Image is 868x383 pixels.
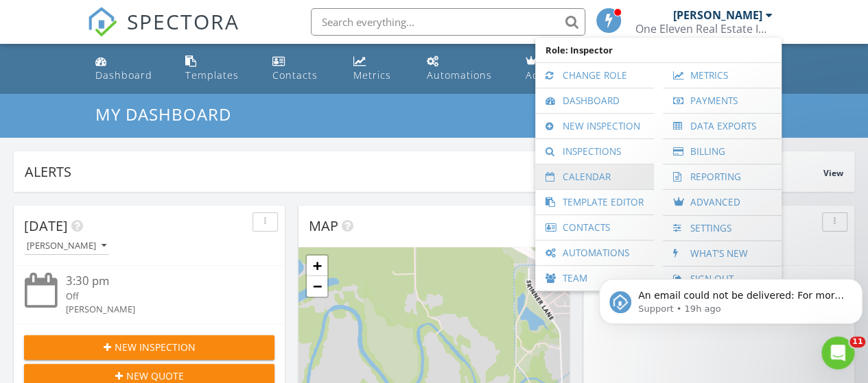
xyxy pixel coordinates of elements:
[542,164,647,189] a: Calendar
[542,38,775,62] span: Role: Inspector
[24,237,109,256] button: [PERSON_NAME]
[66,290,254,303] div: Off
[421,49,509,88] a: Automations (Basic)
[849,336,865,347] span: 11
[670,216,775,240] a: Settings
[87,18,239,47] a: SPECTORA
[27,241,106,251] div: [PERSON_NAME]
[542,88,647,113] a: Dashboard
[526,69,576,82] div: Advanced
[542,266,647,291] a: Team
[542,240,647,265] a: Automations
[66,303,254,316] div: [PERSON_NAME]
[821,336,854,369] iframe: Intercom live chat
[427,69,492,82] div: Automations
[90,49,169,88] a: Dashboard
[267,49,336,88] a: Contacts
[542,139,647,164] a: Inspections
[115,340,196,354] span: New Inspection
[309,217,338,235] span: Map
[673,8,762,22] div: [PERSON_NAME]
[670,164,775,189] a: Reporting
[311,8,585,36] input: Search everything...
[127,7,239,36] span: SPECTORA
[185,69,239,82] div: Templates
[670,190,775,215] a: Advanced
[272,69,318,82] div: Contacts
[670,88,775,113] a: Payments
[24,217,68,235] span: [DATE]
[307,256,327,276] a: Zoom in
[307,276,327,297] a: Zoom out
[542,63,647,88] a: Change Role
[542,215,647,240] a: Contacts
[670,114,775,138] a: Data Exports
[594,250,868,346] iframe: Intercom notifications message
[353,69,391,82] div: Metrics
[66,273,254,290] div: 3:30 pm
[542,190,647,214] a: Template Editor
[520,49,593,88] a: Advanced
[24,335,274,360] button: New Inspection
[25,162,823,181] div: Alerts
[670,241,775,266] a: What's New
[823,167,843,179] span: View
[670,139,775,164] a: Billing
[542,114,647,138] a: New Inspection
[180,49,256,88] a: Templates
[670,63,775,88] a: Metrics
[126,369,184,383] span: New Quote
[87,7,117,37] img: The Best Home Inspection Software - Spectora
[348,49,410,88] a: Metrics
[95,69,152,82] div: Dashboard
[635,22,773,36] div: One Eleven Real Estate Inspections
[95,103,231,125] span: My Dashboard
